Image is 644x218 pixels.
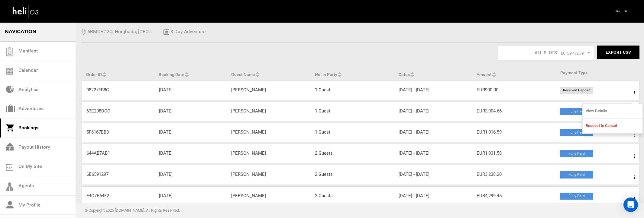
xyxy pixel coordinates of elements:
[497,46,594,61] button: All SlotsEUR39,482.79
[394,150,472,156] div: [DATE] - [DATE]
[82,70,154,77] div: Order ID
[227,70,310,77] div: Guest Name
[82,150,154,156] div: 644AB7AB1
[6,164,13,171] img: on_my_site.svg
[160,27,205,36] div: 8 Day Adventure
[227,171,310,178] div: [PERSON_NAME]
[310,150,394,156] div: 2 Guests
[12,3,39,19] img: heli-logo
[560,129,593,136] div: Fully Paid
[310,129,394,135] div: 1 Guest
[560,108,593,115] div: Fully Paid
[82,171,154,178] div: 6E6591297
[560,150,593,157] div: Fully Paid
[560,193,593,200] div: Fully Paid
[472,129,556,135] div: EUR1,016.59
[583,118,642,134] a: Request to Cancel
[6,182,13,191] img: agents-icon.svg
[394,171,472,178] div: [DATE] - [DATE]
[310,193,394,199] div: 2 Guests
[394,70,472,77] div: Dates
[82,108,154,114] div: 63E208DCC
[472,171,556,178] div: EUR3,238.20
[310,171,394,178] div: 2 Guests
[82,129,154,135] div: 5F6167EB8
[623,197,638,212] div: Open Intercom Messenger
[472,193,556,199] div: EUR4,299.45
[472,70,556,77] div: Amount
[227,129,310,135] div: [PERSON_NAME]
[82,193,154,199] div: F4C7E64F2
[613,6,622,15] img: 7b8205e9328a03c7eaaacec4a25d2b25.jpeg
[154,193,227,199] div: [DATE]
[154,171,227,178] div: [DATE]
[227,87,310,93] div: [PERSON_NAME]
[394,108,472,114] div: [DATE] - [DATE]
[154,150,227,156] div: [DATE]
[472,87,556,93] div: EUR900.00
[394,193,472,199] div: [DATE] - [DATE]
[560,87,593,94] div: Received Deposit
[6,68,13,75] img: calendar.svg
[560,171,593,178] div: Fully Paid
[556,70,639,76] div: Payment Type
[82,8,472,24] div: Heli VIP Red Sea Kite Trip - Falcon - TOM'S TRIP
[227,150,310,156] div: [PERSON_NAME]
[394,129,472,135] div: [DATE] - [DATE]
[227,193,310,199] div: [PERSON_NAME]
[472,150,556,156] div: EUR1,931.58
[310,70,394,77] div: No. in Party
[154,87,227,93] div: [DATE]
[310,87,394,93] div: 1 Guest
[472,108,556,114] div: EUR3,904.66
[154,70,227,77] div: Booking Date
[82,87,154,93] div: 98227FB8C
[227,108,310,114] div: [PERSON_NAME]
[154,129,227,135] div: [DATE]
[561,51,584,56] span: EUR39,482.79
[82,27,157,36] div: 6RMQ+G2Q, Hurghada, Red Sea Governorate, Egypt
[394,87,472,93] div: [DATE] - [DATE]
[154,108,227,114] div: [DATE]
[310,108,394,114] div: 1 Guest
[583,104,642,119] a: View Details
[5,47,14,56] img: guest-list.svg
[597,46,639,59] button: Export CSV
